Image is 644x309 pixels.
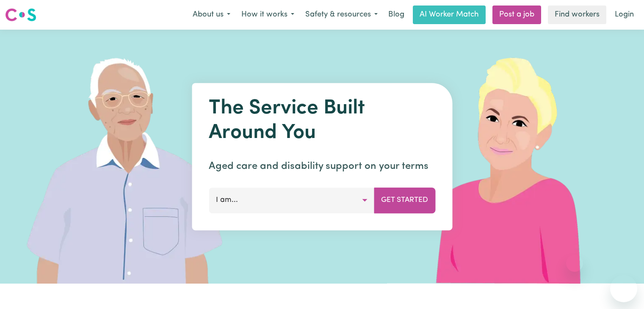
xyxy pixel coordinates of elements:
h1: The Service Built Around You [209,97,435,145]
p: Aged care and disability support on your terms [209,159,435,174]
a: Blog [383,6,409,24]
a: Post a job [492,6,541,24]
button: Safety & resources [300,6,383,24]
button: I am... [209,188,374,213]
button: Get Started [374,188,435,213]
button: About us [187,6,236,24]
a: Find workers [548,6,606,24]
a: AI Worker Match [413,6,486,24]
iframe: Button to launch messaging window [610,275,637,302]
img: Careseekers logo [5,7,36,22]
button: How it works [236,6,300,24]
iframe: Close message [566,255,583,272]
a: Careseekers logo [5,5,36,25]
a: Login [610,6,639,24]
